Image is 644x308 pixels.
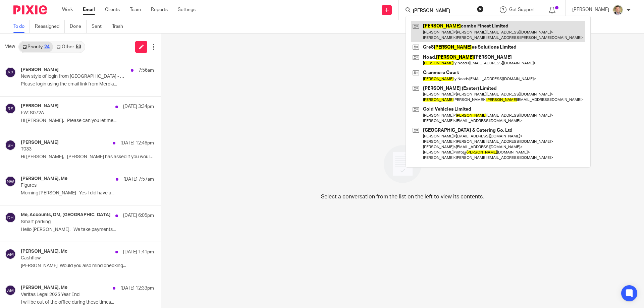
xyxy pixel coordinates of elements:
[21,154,154,160] p: Hi [PERSON_NAME], [PERSON_NAME] has asked if you would...
[21,212,111,218] h4: Me, Accounts, DM, [GEOGRAPHIC_DATA]
[5,67,16,78] img: svg%3E
[21,118,154,124] p: Hi [PERSON_NAME], Please can you let me...
[120,285,154,292] p: [DATE] 12:33pm
[123,103,154,110] p: [DATE] 3:34pm
[21,292,127,298] p: Veritas Legal 2025 Year End
[53,42,84,52] a: Other53
[5,249,16,259] img: svg%3E
[509,7,535,12] span: Get Support
[21,249,67,254] h4: [PERSON_NAME], Me
[5,140,16,150] img: svg%3E
[13,5,47,14] img: Pixie
[62,6,73,13] a: Work
[379,141,426,187] img: image
[76,45,81,49] div: 53
[21,67,59,73] h4: [PERSON_NAME]
[21,103,59,109] h4: [PERSON_NAME]
[112,20,128,33] a: Trash
[35,20,65,33] a: Reassigned
[178,6,196,13] a: Settings
[21,227,154,233] p: Hello [PERSON_NAME], We take payments...
[21,285,67,291] h4: [PERSON_NAME], Me
[21,140,59,145] h4: [PERSON_NAME]
[5,285,16,296] img: svg%3E
[477,6,484,12] button: Clear
[412,8,473,14] input: Search
[123,176,154,183] p: [DATE] 7:57am
[83,6,95,13] a: Email
[21,176,67,182] h4: [PERSON_NAME], Me
[70,20,87,33] a: Done
[120,140,154,146] p: [DATE] 12:46pm
[44,45,50,49] div: 24
[19,42,53,52] a: Priority24
[21,74,127,79] p: New style of login from [GEOGRAPHIC_DATA] - Okta
[21,219,127,225] p: Smart parking
[21,81,154,87] p: Please login using the email link from Mercia...
[21,263,154,269] p: [PERSON_NAME] Would you also mind checking...
[612,5,623,15] img: High%20Res%20Andrew%20Price%20Accountants_Poppy%20Jakes%20photography-1118.jpg
[123,249,154,255] p: [DATE] 1:41pm
[105,6,120,13] a: Clients
[5,43,15,50] span: View
[123,212,154,219] p: [DATE] 6:05pm
[151,6,168,13] a: Reports
[21,190,154,196] p: Morning [PERSON_NAME] Yes I did have a...
[5,212,16,223] img: svg%3E
[139,67,154,74] p: 7:56am
[21,300,154,305] p: I will be out of the office during these times...
[130,6,141,13] a: Team
[21,255,127,261] p: Cashflow
[21,146,127,152] p: T033
[21,183,127,188] p: Figures
[5,176,16,187] img: svg%3E
[321,193,484,201] p: Select a conversation from the list on the left to view its contents.
[13,20,30,33] a: To do
[5,103,16,114] img: svg%3E
[92,20,107,33] a: Sent
[572,6,609,13] p: [PERSON_NAME]
[21,110,127,116] p: FW: S072A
